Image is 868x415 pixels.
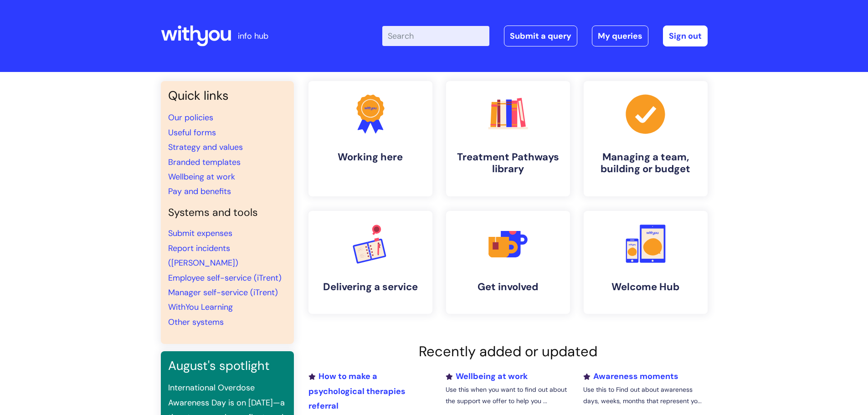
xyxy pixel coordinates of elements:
[308,371,406,411] a: How to make a psychological therapies referral
[446,384,570,407] p: Use this when you want to find out about the support we offer to help you ...
[583,384,707,407] p: Use this to Find out about awareness days, weeks, months that represent yo...
[168,88,287,103] h3: Quick links
[168,317,224,328] a: Other systems
[168,157,241,168] a: Branded templates
[168,272,282,283] a: Employee self-service (iTrent)
[308,211,432,314] a: Delivering a service
[308,81,432,196] a: Working here
[316,281,425,293] h4: Delivering a service
[591,281,700,293] h4: Welcome Hub
[168,112,213,123] a: Our policies
[446,211,570,314] a: Get involved
[316,151,425,163] h4: Working here
[592,26,648,46] a: My queries
[446,81,570,196] a: Treatment Pathways library
[168,206,287,219] h4: Systems and tools
[168,302,233,313] a: WithYou Learning
[584,211,708,314] a: Welcome Hub
[453,281,563,293] h4: Get involved
[168,142,243,153] a: Strategy and values
[168,287,278,298] a: Manager self-service (iTrent)
[446,371,528,382] a: Wellbeing at work
[382,26,489,46] input: Search
[663,26,708,46] a: Sign out
[308,343,708,360] h2: Recently added or updated
[238,29,268,43] p: info hub
[168,228,232,239] a: Submit expenses
[168,171,235,182] a: Wellbeing at work
[453,151,563,175] h4: Treatment Pathways library
[504,26,577,46] a: Submit a query
[168,186,231,197] a: Pay and benefits
[382,26,708,46] div: | -
[591,151,700,175] h4: Managing a team, building or budget
[168,243,238,268] a: Report incidents ([PERSON_NAME])
[583,371,678,382] a: Awareness moments
[168,359,287,373] h3: August's spotlight
[584,81,708,196] a: Managing a team, building or budget
[168,127,216,138] a: Useful forms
